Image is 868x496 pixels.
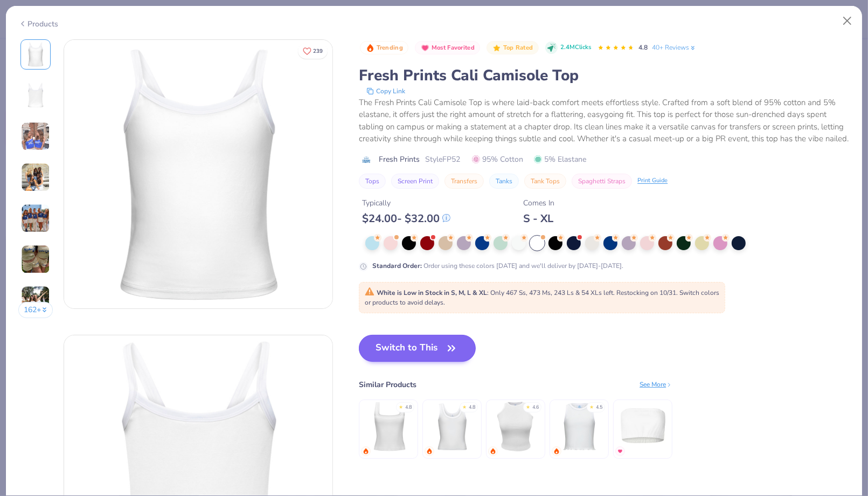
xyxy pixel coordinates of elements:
[405,404,412,411] div: 4.8
[21,163,50,192] img: User generated content
[489,174,519,189] button: Tanks
[837,11,858,31] button: Close
[572,174,632,189] button: Spaghetti Straps
[426,448,433,454] img: trending.gif
[359,97,850,145] div: The Fresh Prints Cali Camisole Top is where laid-back comfort meets effortless style. Crafted fro...
[359,335,476,362] button: Switch to This
[523,212,554,225] div: S - XL
[23,42,48,67] img: Front
[372,261,623,271] div: Order using these colors [DATE] and we'll deliver by [DATE]-[DATE].
[637,176,668,185] div: Print Guide
[298,43,328,59] button: Like
[445,174,484,189] button: Transfers
[391,174,439,189] button: Screen Print
[365,288,719,307] span: : Only 467 Ss, 473 Ms, 243 Ls & 54 XLs left. Restocking on 10/31. Switch colors or products to av...
[462,404,467,408] div: ★
[359,155,373,164] img: brand logo
[360,41,408,55] button: Badge Button
[472,154,523,165] span: 95% Cotton
[363,86,408,97] button: copy to clipboard
[363,401,414,452] img: Fresh Prints Sydney Square Neck Tank Top
[617,448,623,454] img: MostFav.gif
[487,41,538,55] button: Badge Button
[432,45,475,51] span: Most Favorited
[421,44,429,52] img: Most Favorited sort
[652,43,697,52] a: 40+ Reviews
[21,204,50,233] img: User generated content
[427,401,478,452] img: Fresh Prints Sunset Blvd Ribbed Scoop Tank Top
[415,41,480,55] button: Badge Button
[377,288,487,297] strong: White is Low in Stock in S, M, L & XL
[589,404,594,408] div: ★
[64,40,332,308] img: Front
[469,404,475,411] div: 4.8
[598,39,634,57] div: 4.8 Stars
[425,154,460,165] span: Style FP52
[359,379,416,390] div: Similar Products
[534,154,586,165] span: 5% Elastane
[21,286,50,315] img: User generated content
[377,45,403,51] span: Trending
[532,404,539,411] div: 4.6
[524,174,566,189] button: Tank Tops
[21,122,50,151] img: User generated content
[503,45,533,51] span: Top Rated
[359,174,386,189] button: Tops
[560,43,591,52] span: 2.4M Clicks
[363,448,369,454] img: trending.gif
[359,65,850,86] div: Fresh Prints Cali Camisole Top
[379,154,420,165] span: Fresh Prints
[640,380,672,389] div: See More
[490,448,496,454] img: trending.gif
[399,404,403,408] div: ★
[362,212,450,225] div: $ 24.00 - $ 32.00
[492,44,501,52] img: Top Rated sort
[21,245,50,274] img: User generated content
[366,44,374,52] img: Trending sort
[372,261,422,270] strong: Standard Order :
[18,18,59,30] div: Products
[617,401,669,452] img: Fresh Prints Terry Bandeau
[18,302,53,318] button: 162+
[596,404,602,411] div: 4.5
[23,82,48,108] img: Back
[362,197,450,209] div: Typically
[553,448,560,454] img: trending.gif
[490,401,541,452] img: Fresh Prints Marilyn Tank Top
[554,401,605,452] img: Fresh Prints Sasha Crop Top
[526,404,530,408] div: ★
[523,197,554,209] div: Comes In
[313,49,323,54] span: 239
[638,43,648,52] span: 4.8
